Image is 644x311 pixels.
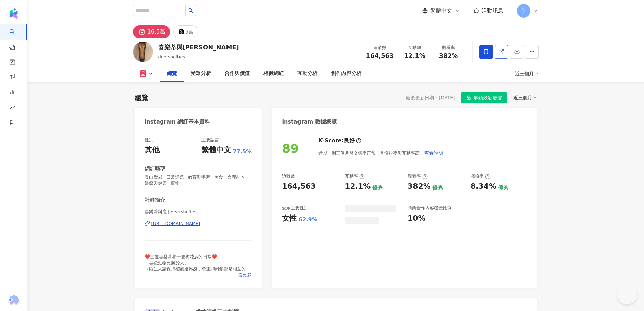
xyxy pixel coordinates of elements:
div: 10% [408,213,426,224]
div: 追蹤數 [282,173,295,179]
span: 新 [521,7,526,15]
button: 解鎖最新數據 [461,92,507,103]
span: 12.1% [404,52,425,59]
button: 查看說明 [424,146,444,160]
a: [URL][DOMAIN_NAME] [145,221,252,227]
img: KOL Avatar [133,42,153,62]
div: 主要語言 [201,137,219,143]
div: 最後更新日期：[DATE] [406,95,455,101]
span: 活動訊息 [482,7,503,14]
span: search [188,8,193,13]
div: 商業合作內容覆蓋比例 [408,205,452,211]
span: 喜樂蒂與鹿 | deershelties [145,209,252,215]
img: logo icon [8,8,19,19]
div: 5萬 [185,27,193,37]
span: 看更多 [238,272,252,278]
div: 優秀 [498,184,509,192]
div: 近三個月 [515,68,539,79]
div: 良好 [344,137,355,145]
div: 性別 [145,137,153,143]
div: 觀看率 [408,173,428,179]
iframe: Help Scout Beacon - Open [617,284,637,304]
div: 追蹤數 [366,44,394,51]
div: 優秀 [372,184,383,192]
div: 網紅類型 [145,165,165,173]
div: 女性 [282,213,297,224]
div: 8.34% [471,181,496,192]
div: 近三個月 [513,93,537,102]
span: 382% [439,52,458,59]
div: Instagram 數據總覽 [282,118,337,126]
a: search [9,24,23,51]
span: lock [466,95,471,100]
div: 互動率 [402,44,428,51]
div: 受眾分析 [191,70,211,78]
span: 查看說明 [424,150,443,156]
span: ❤️三隻喜樂蒂和一隻梅花鹿的日常❤️ —喜歡動物更勝於人。 （陌生人請保持禮貌邊界感，尊重和封鎖都是相互的，謝謝） Our deer is farm-bred livestock. 🐶🐶🐶🦌 [145,254,251,290]
div: 社群簡介 [145,197,165,204]
div: 相似網紅 [263,70,284,78]
div: 其他 [145,145,160,155]
div: 優秀 [432,184,443,192]
div: 創作內容分析 [331,70,361,78]
div: 合作與價值 [224,70,250,78]
div: 總覽 [135,93,148,103]
div: 觀看率 [436,44,461,51]
span: rise [9,101,15,116]
div: 漲粉率 [471,173,491,179]
span: 繁體中文 [430,7,452,15]
div: 喜樂蒂與[PERSON_NAME] [158,43,239,51]
span: 登山攀岩 · 日常話題 · 教育與學習 · 美食 · 命理占卜 · 醫療與健康 · 寵物 [145,174,252,186]
button: 5萬 [173,25,198,38]
div: 62.9% [299,216,317,223]
div: 12.1% [345,181,371,192]
span: 164,563 [366,52,394,59]
div: 總覽 [167,70,177,78]
div: Instagram 網紅基本資料 [145,118,210,126]
div: 164,563 [282,181,316,192]
span: 解鎖最新數據 [474,93,502,104]
div: 互動分析 [297,70,317,78]
div: 互動率 [345,173,365,179]
div: 繁體中文 [201,145,231,155]
div: 382% [408,181,431,192]
div: 近期一到三個月發文頻率正常，且漲粉率與互動率高。 [318,146,444,160]
img: chrome extension [7,295,20,306]
button: 16.5萬 [133,25,170,38]
div: [URL][DOMAIN_NAME] [151,221,200,227]
span: 77.5% [233,148,252,155]
span: deershelties [158,54,185,59]
div: 受眾主要性別 [282,205,308,211]
div: 16.5萬 [148,27,165,37]
div: 89 [282,141,299,155]
div: K-Score : [318,137,361,145]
